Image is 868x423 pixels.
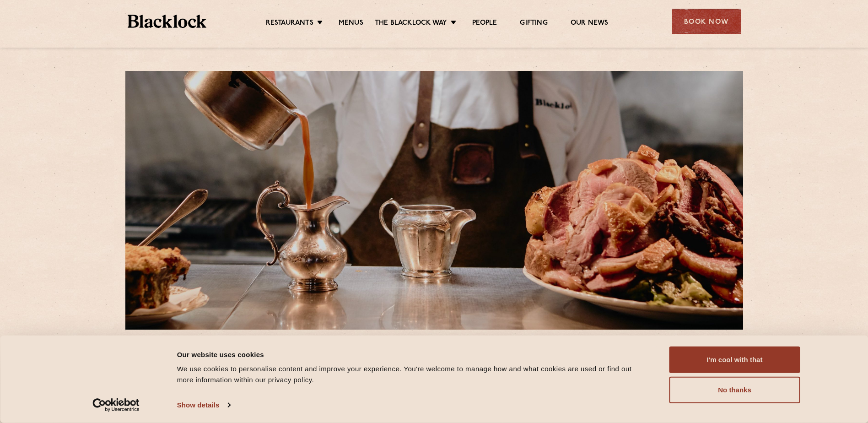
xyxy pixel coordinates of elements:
[266,19,313,29] a: Restaurants
[672,9,741,34] div: Book Now
[76,398,156,412] a: Usercentrics Cookiebot - opens in a new window
[571,19,609,29] a: Our News
[177,349,649,360] div: Our website uses cookies
[128,15,207,28] img: BL_Textured_Logo-footer-cropped.svg
[520,19,547,29] a: Gifting
[472,19,497,29] a: People
[669,347,800,373] button: I'm cool with that
[669,377,800,403] button: No thanks
[375,19,447,29] a: The Blacklock Way
[177,363,649,385] div: We use cookies to personalise content and improve your experience. You're welcome to manage how a...
[177,398,230,412] a: Show details
[339,19,363,29] a: Menus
